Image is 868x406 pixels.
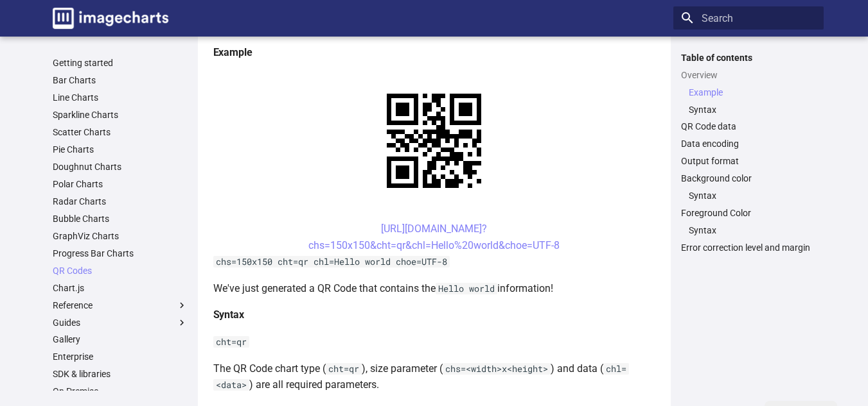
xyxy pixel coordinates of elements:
nav: Background color [681,190,816,201]
a: Background color [681,173,816,184]
a: Example [689,87,816,98]
code: chs=<width>x<height> [443,363,551,375]
a: Data encoding [681,138,816,149]
input: Search [673,6,824,30]
a: Line Charts [53,92,188,103]
a: Polar Charts [53,178,188,190]
label: Table of contents [673,52,824,63]
label: Reference [53,300,188,311]
a: QR Codes [53,265,188,276]
nav: Table of contents [673,52,824,254]
p: The QR Code chart type ( ), size parameter ( ) and data ( ) are all required parameters. [213,360,655,393]
a: Overview [681,69,816,81]
a: Getting started [53,57,188,69]
a: Bubble Charts [53,213,188,224]
p: We've just generated a QR Code that contains the information! [213,280,655,297]
h4: Syntax [213,307,655,323]
a: Sparkline Charts [53,109,188,121]
nav: Foreground Color [681,224,816,236]
a: QR Code data [681,121,816,132]
code: Hello world [436,283,497,294]
a: GraphViz Charts [53,230,188,242]
img: chart [364,71,504,210]
code: cht=qr [213,336,249,348]
a: On Premise [53,385,188,397]
a: Syntax [689,190,816,201]
a: Radar Charts [53,196,188,207]
code: chs=150x150 cht=qr chl=Hello world choe=UTF-8 [213,256,450,267]
a: Syntax [689,104,816,115]
a: Chart.js [53,282,188,294]
code: cht=qr [326,363,362,375]
a: Scatter Charts [53,126,188,138]
a: [URL][DOMAIN_NAME]?chs=150x150&cht=qr&chl=Hello%20world&choe=UTF-8 [308,223,560,251]
a: Syntax [689,224,816,236]
a: Progress Bar Charts [53,248,188,259]
a: Output format [681,155,816,167]
a: Foreground Color [681,207,816,219]
a: Image-Charts documentation [48,3,173,34]
a: Gallery [53,334,188,345]
a: SDK & libraries [53,368,188,380]
a: Error correction level and margin [681,242,816,253]
nav: Overview [681,87,816,115]
h4: Example [213,44,655,61]
a: Doughnut Charts [53,161,188,173]
a: Pie Charts [53,144,188,155]
img: logo [53,8,168,29]
a: Bar Charts [53,74,188,86]
a: Enterprise [53,351,188,362]
label: Guides [53,317,188,328]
